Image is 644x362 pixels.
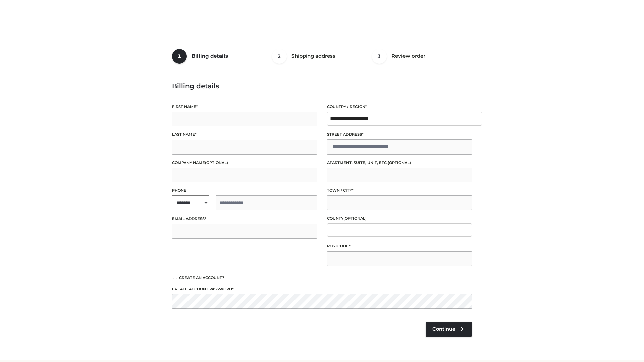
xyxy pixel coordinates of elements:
label: Last name [172,131,317,138]
input: Create an account? [172,275,178,279]
span: (optional) [343,216,367,221]
label: Email address [172,216,317,222]
label: County [327,215,472,222]
span: Shipping address [291,53,335,59]
label: Create account password [172,286,472,292]
label: Apartment, suite, unit, etc. [327,160,472,166]
label: Street address [327,131,472,138]
span: Billing details [192,53,228,59]
label: First name [172,104,317,110]
span: 3 [372,49,387,64]
label: Postcode [327,243,472,249]
label: Country / Region [327,104,472,110]
a: Continue [426,322,472,337]
span: 1 [172,49,187,64]
label: Company name [172,160,317,166]
h3: Billing details [172,82,472,90]
span: (optional) [388,160,411,165]
span: (optional) [205,160,228,165]
label: Phone [172,187,317,194]
span: Create an account? [179,275,224,280]
label: Town / City [327,187,472,194]
span: Continue [432,326,455,332]
span: Review order [391,53,425,59]
span: 2 [272,49,287,64]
